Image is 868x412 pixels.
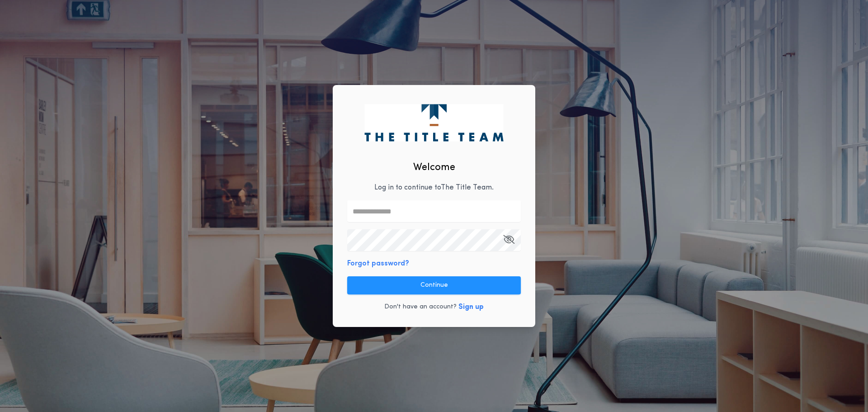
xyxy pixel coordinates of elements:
[347,258,409,269] button: Forgot password?
[413,160,455,175] h2: Welcome
[374,182,494,193] p: Log in to continue to The Title Team .
[364,104,503,141] img: logo
[347,276,521,294] button: Continue
[384,303,457,312] p: Don't have an account?
[458,302,484,313] button: Sign up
